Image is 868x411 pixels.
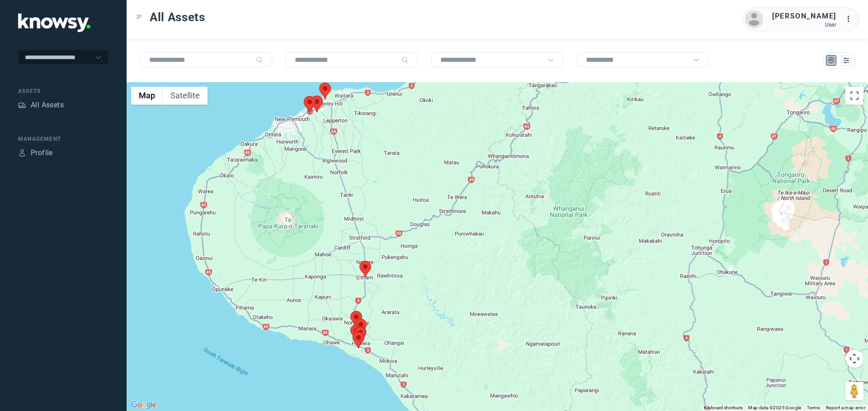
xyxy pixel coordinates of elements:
[18,87,108,95] div: Assets
[846,15,855,22] tspan: ...
[748,405,801,410] span: Map data ©2025 Google
[401,56,409,64] div: Search
[18,100,64,111] a: AssetsAll Assets
[845,87,863,105] button: Toggle fullscreen view
[31,148,53,158] div: Profile
[704,405,743,411] button: Keyboard shortcuts
[131,87,163,105] button: Show street map
[256,56,263,64] div: Search
[845,14,856,26] div: :
[18,14,90,32] img: Application Logo
[18,149,26,157] div: Profile
[18,101,26,109] div: Assets
[772,22,836,28] div: User
[845,350,863,368] button: Map camera controls
[136,14,142,20] div: Toggle Menu
[826,405,865,410] a: Report a map error
[163,87,208,105] button: Show satellite imagery
[772,11,836,22] div: [PERSON_NAME]
[745,10,763,28] img: avatar.png
[31,100,64,111] div: All Assets
[842,56,850,65] div: List
[827,56,835,65] div: Map
[845,14,856,24] div: :
[807,405,821,410] a: Terms (opens in new tab)
[150,9,205,25] span: All Assets
[845,382,863,400] button: Drag Pegman onto the map to open Street View
[18,148,53,158] a: ProfileProfile
[18,135,108,143] div: Management
[129,399,159,411] img: Google
[129,399,159,411] a: Open this area in Google Maps (opens a new window)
